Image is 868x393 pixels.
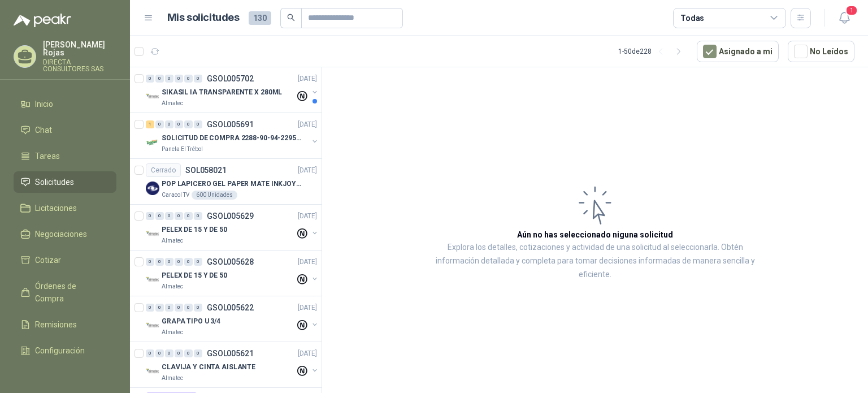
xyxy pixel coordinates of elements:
[162,224,227,235] p: PELEX DE 15 Y DE 50
[697,41,779,62] button: Asignado a mi
[146,120,154,128] div: 1
[43,59,116,72] p: DIRECTA CONSULTORES SAS
[14,223,116,245] a: Negociaciones
[35,98,53,110] span: Inicio
[146,182,159,195] img: Company Logo
[165,212,173,220] div: 0
[184,258,193,266] div: 0
[165,75,173,83] div: 0
[298,74,317,84] p: [DATE]
[249,11,271,25] span: 130
[146,90,159,103] img: Company Logo
[155,258,164,266] div: 0
[155,304,164,312] div: 0
[165,349,173,357] div: 0
[43,41,116,57] p: [PERSON_NAME] Rojas
[162,145,203,154] p: Panela El Trébol
[14,171,116,193] a: Solicitudes
[165,304,173,312] div: 0
[14,14,71,27] img: Logo peakr
[162,99,183,108] p: Almatec
[14,197,116,219] a: Licitaciones
[162,87,282,98] p: SIKASIL IA TRANSPARENTE X 280ML
[165,258,173,266] div: 0
[162,328,183,337] p: Almatec
[298,348,317,359] p: [DATE]
[146,273,159,287] img: Company Logo
[35,344,85,357] span: Configuración
[162,316,220,327] p: GRAPA TIPO U 3/4
[162,362,255,373] p: CLAVIJA Y CINTA AISLANTE
[146,72,319,108] a: 0 0 0 0 0 0 GSOL005702[DATE] Company LogoSIKASIL IA TRANSPARENTE X 280MLAlmatec
[194,75,202,83] div: 0
[194,258,202,266] div: 0
[165,120,173,128] div: 0
[162,191,189,200] p: Caracol TV
[207,212,254,220] p: GSOL005629
[14,275,116,309] a: Órdenes de Compra
[287,14,295,21] span: search
[184,212,193,220] div: 0
[207,349,254,357] p: GSOL005621
[146,349,154,357] div: 0
[192,191,237,200] div: 600 Unidades
[185,166,227,174] p: SOL058021
[175,212,183,220] div: 0
[298,119,317,130] p: [DATE]
[146,227,159,241] img: Company Logo
[175,120,183,128] div: 0
[184,349,193,357] div: 0
[184,75,193,83] div: 0
[517,228,673,241] h3: Aún no has seleccionado niguna solicitud
[298,165,317,176] p: [DATE]
[130,159,322,205] a: CerradoSOL058021[DATE] Company LogoPOP LAPICERO GEL PAPER MATE INKJOY 0.7 (Revisar el adjunto)Car...
[194,304,202,312] div: 0
[207,120,254,128] p: GSOL005691
[146,118,319,154] a: 1 0 0 0 0 0 GSOL005691[DATE] Company LogoSOLICITUD DE COMPRA 2288-90-94-2295-96-2301-02-04Panela ...
[175,304,183,312] div: 0
[146,304,154,312] div: 0
[298,303,317,313] p: [DATE]
[155,349,164,357] div: 0
[162,133,302,144] p: SOLICITUD DE COMPRA 2288-90-94-2295-96-2301-02-04
[207,75,254,83] p: GSOL005702
[207,258,254,266] p: GSOL005628
[14,145,116,167] a: Tareas
[298,257,317,267] p: [DATE]
[146,212,154,220] div: 0
[35,254,61,266] span: Cotizar
[14,340,116,361] a: Configuración
[146,301,319,337] a: 0 0 0 0 0 0 GSOL005622[DATE] Company LogoGRAPA TIPO U 3/4Almatec
[35,124,52,136] span: Chat
[155,212,164,220] div: 0
[155,75,164,83] div: 0
[146,136,159,149] img: Company Logo
[162,270,227,281] p: PELEX DE 15 Y DE 50
[146,209,319,245] a: 0 0 0 0 0 0 GSOL005629[DATE] Company LogoPELEX DE 15 Y DE 50Almatec
[155,120,164,128] div: 0
[162,282,183,291] p: Almatec
[435,241,755,282] p: Explora los detalles, cotizaciones y actividad de una solicitud al seleccionarla. Obtén informaci...
[35,280,106,305] span: Órdenes de Compra
[845,5,858,16] span: 1
[35,176,74,188] span: Solicitudes
[146,255,319,291] a: 0 0 0 0 0 0 GSOL005628[DATE] Company LogoPELEX DE 15 Y DE 50Almatec
[184,304,193,312] div: 0
[162,179,302,189] p: POP LAPICERO GEL PAPER MATE INKJOY 0.7 (Revisar el adjunto)
[35,202,77,214] span: Licitaciones
[35,150,60,162] span: Tareas
[146,365,159,378] img: Company Logo
[175,349,183,357] div: 0
[194,212,202,220] div: 0
[14,314,116,335] a: Remisiones
[167,10,240,26] h1: Mis solicitudes
[680,12,704,24] div: Todas
[194,349,202,357] div: 0
[834,8,854,28] button: 1
[162,236,183,245] p: Almatec
[146,163,181,177] div: Cerrado
[146,75,154,83] div: 0
[14,249,116,271] a: Cotizar
[175,75,183,83] div: 0
[618,42,688,61] div: 1 - 50 de 228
